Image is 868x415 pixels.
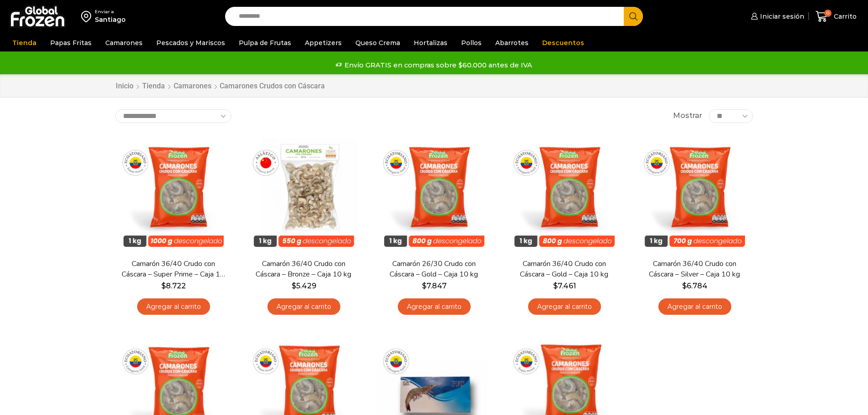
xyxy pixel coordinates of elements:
[95,9,126,15] div: Enviar a
[528,298,601,315] a: Agregar al carrito: “Camarón 36/40 Crudo con Cáscara - Gold - Caja 10 kg”
[152,34,230,51] a: Pescados y Mariscos
[381,259,486,280] a: Camarón 26/30 Crudo con Cáscara – Gold – Caja 10 kg
[457,34,486,51] a: Pollos
[538,34,589,51] a: Descuentos
[351,34,405,51] a: Queso Crema
[267,298,340,315] a: Agregar al carrito: “Camarón 36/40 Crudo con Cáscara - Bronze - Caja 10 kg”
[491,34,533,51] a: Abarrotes
[101,34,147,51] a: Camarones
[749,7,804,26] a: Iniciar sesión
[409,34,452,51] a: Hortalizas
[642,259,747,280] a: Camarón 36/40 Crudo con Cáscara – Silver – Caja 10 kg
[292,282,316,290] bdi: 5.429
[422,282,447,290] bdi: 7.847
[682,282,708,290] bdi: 6.784
[512,259,616,280] a: Camarón 36/40 Crudo con Cáscara – Gold – Caja 10 kg
[300,34,346,51] a: Appetizers
[142,81,165,92] a: Tienda
[682,282,687,290] span: $
[398,298,471,315] a: Agregar al carrito: “Camarón 26/30 Crudo con Cáscara - Gold - Caja 10 kg”
[173,81,212,92] a: Camarones
[758,12,804,21] span: Iniciar sesión
[422,282,426,290] span: $
[624,7,643,26] button: Search button
[220,82,325,90] h1: Camarones Crudos con Cáscara
[161,282,186,290] bdi: 8.722
[832,12,857,21] span: Carrito
[553,282,576,290] bdi: 7.461
[234,34,296,51] a: Pulpa de Frutas
[658,298,731,315] a: Agregar al carrito: “Camarón 36/40 Crudo con Cáscara - Silver - Caja 10 kg”
[673,111,702,121] span: Mostrar
[121,259,226,280] a: Camarón 36/40 Crudo con Cáscara – Super Prime – Caja 10 kg
[81,9,95,24] img: address-field-icon.svg
[115,81,325,92] nav: Breadcrumb
[95,15,126,24] div: Santiago
[8,34,41,51] a: Tienda
[115,81,134,92] a: Inicio
[553,282,558,290] span: $
[46,34,96,51] a: Papas Fritas
[824,10,832,17] span: 0
[137,298,210,315] a: Agregar al carrito: “Camarón 36/40 Crudo con Cáscara - Super Prime - Caja 10 kg”
[161,282,166,290] span: $
[251,259,356,280] a: Camarón 36/40 Crudo con Cáscara – Bronze – Caja 10 kg
[292,282,296,290] span: $
[115,109,231,123] select: Pedido de la tienda
[813,6,859,27] a: 0 Carrito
